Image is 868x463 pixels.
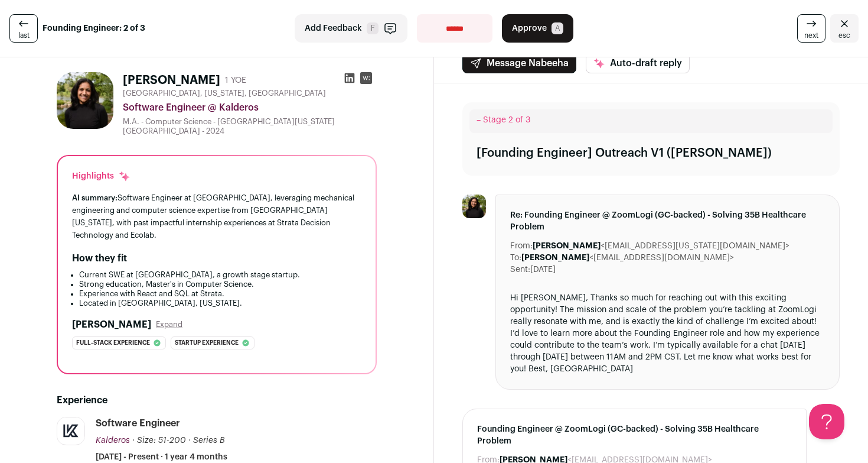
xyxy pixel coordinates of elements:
dd: <[EMAIL_ADDRESS][US_STATE][DOMAIN_NAME]> [533,240,789,252]
button: Auto-draft reply [586,53,690,73]
div: Highlights [72,170,130,182]
div: Software Engineer @ Kalderos [123,101,377,115]
button: Add Feedback F [295,14,407,43]
a: next [797,14,825,43]
span: · Size: 51-200 [132,436,186,445]
div: [Founding Engineer] Outreach V1 ([PERSON_NAME]) [477,145,772,161]
span: esc [838,31,850,40]
dd: <[EMAIL_ADDRESS][DOMAIN_NAME]> [521,252,734,264]
a: last [9,14,38,43]
h1: [PERSON_NAME] [123,72,220,89]
span: · [188,435,191,446]
span: [DATE] - Present · 1 year 4 months [96,451,227,463]
span: next [804,31,818,40]
div: Hi [PERSON_NAME], Thanks so much for reaching out with this exciting opportunity! The mission and... [510,292,825,375]
a: Close [830,14,859,43]
li: Current SWE at [GEOGRAPHIC_DATA], a growth stage startup. [79,270,361,280]
span: Startup experience [175,337,239,349]
button: Expand [156,320,182,329]
span: [GEOGRAPHIC_DATA], [US_STATE], [GEOGRAPHIC_DATA] [123,89,326,98]
div: 1 YOE [225,75,246,86]
h2: How they fit [72,251,127,266]
img: d5addaacf94da63c999b7c513e54ae21895c5673f7a50256a608a7ef7aefd17f [462,195,486,218]
h2: Experience [57,393,377,407]
b: [PERSON_NAME] [533,242,601,250]
dd: [DATE] [530,264,556,276]
div: M.A. - Computer Science - [GEOGRAPHIC_DATA][US_STATE] [GEOGRAPHIC_DATA] - 2024 [123,117,377,136]
b: [PERSON_NAME] [521,254,589,262]
span: Re: Founding Engineer @ ZoomLogi (GC-backed) - Solving 35B Healthcare Problem [510,209,825,233]
img: d5addaacf94da63c999b7c513e54ae21895c5673f7a50256a608a7ef7aefd17f [57,72,113,129]
dt: From: [510,240,533,252]
span: AI summary: [72,194,118,202]
span: Kalderos [96,436,130,445]
dt: Sent: [510,264,530,276]
span: Approve [512,22,547,34]
span: Stage 2 of 3 [483,116,530,124]
div: Software Engineer [96,417,180,430]
iframe: Help Scout Beacon - Open [809,404,844,439]
span: Founding Engineer @ ZoomLogi (GC-backed) - Solving 35B Healthcare Problem [477,423,792,447]
strong: Founding Engineer: 2 of 3 [43,22,145,34]
span: Add Feedback [305,22,362,34]
li: Strong education, Master's in Computer Science. [79,280,361,289]
img: b61eb9a963c4d799900fabad5aecc24ece3af8c241d8563741e06ca458f04143.jpg [57,417,84,445]
li: Experience with React and SQL at Strata. [79,289,361,299]
span: Series B [193,436,225,445]
button: Approve A [502,14,573,43]
button: Message Nabeeha [462,53,576,73]
span: A [552,22,563,34]
span: – [477,116,481,124]
dt: To: [510,252,521,264]
div: Software Engineer at [GEOGRAPHIC_DATA], leveraging mechanical engineering and computer science ex... [72,192,361,242]
li: Located in [GEOGRAPHIC_DATA], [US_STATE]. [79,299,361,308]
span: last [18,31,30,40]
span: F [367,22,378,34]
h2: [PERSON_NAME] [72,318,151,332]
span: Full-stack experience [76,337,150,349]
